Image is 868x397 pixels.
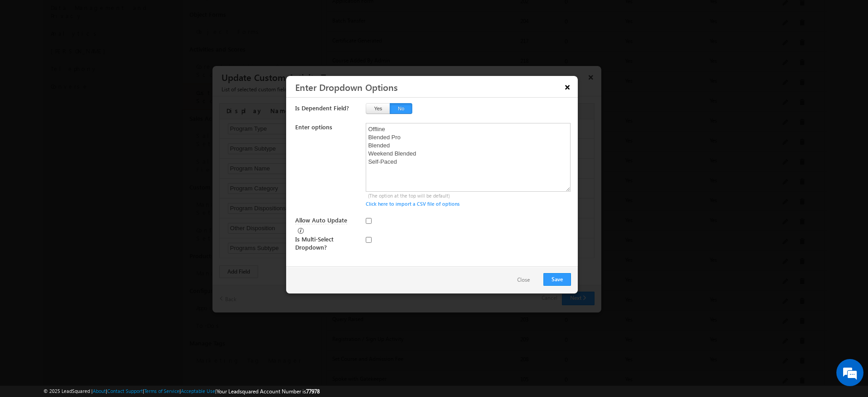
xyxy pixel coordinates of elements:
[366,103,390,114] button: Yes
[12,84,165,271] textarea: Type your message and hit 'Enter'
[144,388,179,394] a: Terms of Service
[508,274,539,287] button: Close
[107,388,143,394] a: Contact Support
[306,388,320,395] span: 77978
[295,123,332,131] span: Enter options
[543,273,571,286] button: Save
[295,104,349,112] span: Is Dependent Field?
[43,387,320,396] span: © 2025 LeadSquared | | | | |
[47,47,152,59] div: Chat with us now
[217,388,320,395] span: Your Leadsquared Account Number is
[295,235,334,251] span: Is Multi-Select Dropdown?
[295,79,575,95] h3: Enter Dropdown Options
[15,47,38,59] img: d_60004797649_company_0_60004797649
[181,388,215,394] a: Acceptable Use
[93,388,106,394] a: About
[295,216,347,224] span: Allow Auto Update
[368,192,573,200] div: (The option at the top will be default)
[560,79,575,95] button: ×
[148,5,170,26] div: Minimize live chat window
[390,103,412,114] button: No
[123,279,164,291] em: Start Chat
[366,200,571,208] div: Click here to import a CSV file of options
